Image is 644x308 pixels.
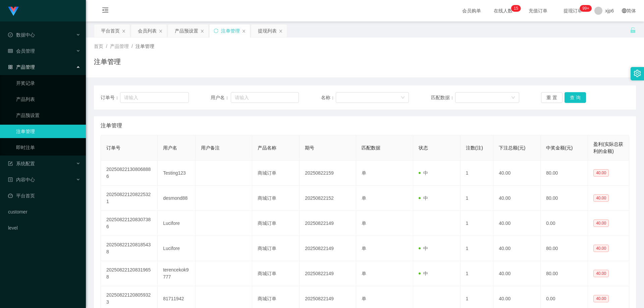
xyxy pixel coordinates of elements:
span: 中 [419,195,428,201]
span: 用户名 [163,145,177,150]
span: 40.00 [593,169,609,177]
span: 下注总额(元) [499,145,525,150]
a: 产品列表 [16,93,80,106]
a: 图标: dashboard平台首页 [8,189,80,202]
p: 5 [516,5,518,12]
td: 40.00 [493,186,541,211]
i: 图标: appstore-o [8,65,13,69]
i: 图标: check-circle-o [8,33,13,37]
span: 单 [362,170,366,176]
span: 状态 [419,145,428,150]
span: 中奖金额(元) [546,145,573,150]
td: Lucifore [158,211,196,236]
button: 重 置 [541,92,562,103]
i: 图标: close [159,29,163,33]
button: 查 询 [565,92,586,103]
td: 1 [461,186,494,211]
i: 图标: menu-fold [94,0,117,22]
img: logo.9652507e.png [8,7,19,16]
p: 1 [514,5,516,12]
span: 用户名： [211,94,231,101]
td: 20250822149 [300,211,356,236]
a: level [8,221,80,235]
span: 数据中心 [8,32,35,38]
i: 图标: setting [634,70,641,77]
span: 匹配数据： [431,94,455,101]
td: 80.00 [541,186,588,211]
td: 商城订单 [252,186,300,211]
i: 图标: down [511,96,515,100]
td: 1 [461,236,494,261]
span: 40.00 [593,220,609,227]
a: customer [8,205,80,219]
span: 单 [362,246,366,251]
span: 单 [362,195,366,201]
td: 40.00 [493,261,541,286]
span: / [106,44,107,49]
span: 会员管理 [8,48,35,54]
td: Testing123 [158,161,196,186]
div: 产品预设置 [175,24,198,37]
i: 图标: close [279,29,283,33]
div: 提现列表 [258,24,277,37]
td: 202508221308068886 [101,161,158,186]
span: 单 [362,296,366,301]
a: 即时注单 [16,141,80,154]
td: 商城订单 [252,236,300,261]
td: desmond88 [158,186,196,211]
td: 40.00 [493,236,541,261]
span: 在线人数 [490,8,516,13]
span: 内容中心 [8,177,35,182]
input: 请输入 [231,92,299,103]
td: 20250822159 [300,161,356,186]
td: 40.00 [493,161,541,186]
span: 注数(注) [466,145,483,150]
td: 80.00 [541,236,588,261]
td: 202508221208225321 [101,186,158,211]
td: 1 [461,161,494,186]
div: 注单管理 [221,24,240,37]
span: 40.00 [593,245,609,252]
i: 图标: profile [8,177,13,182]
td: 20250822149 [300,261,356,286]
td: 0.00 [541,211,588,236]
span: 中 [419,246,428,251]
td: 80.00 [541,261,588,286]
span: 期号 [305,145,314,150]
span: 匹配数据 [362,145,380,150]
td: 80.00 [541,161,588,186]
span: 40.00 [593,194,609,202]
td: 202508221208185438 [101,236,158,261]
div: 会员列表 [138,24,157,37]
i: 图标: close [242,29,246,33]
span: 单 [362,221,366,226]
span: 中 [419,271,428,276]
td: 1 [461,261,494,286]
i: 图标: sync [214,28,218,33]
span: 系统配置 [8,161,35,166]
span: 订单号 [106,145,120,150]
td: 商城订单 [252,161,300,186]
span: 首页 [94,44,103,49]
td: Lucifore [158,236,196,261]
input: 请输入 [120,92,189,103]
span: 40.00 [593,295,609,302]
a: 注单管理 [16,125,80,138]
td: 20250822149 [300,236,356,261]
span: 注单管理 [136,44,154,49]
span: 盈利(实际总获利的金额) [593,141,623,154]
i: 图标: table [8,49,13,53]
span: 提现订单 [560,8,586,13]
td: 40.00 [493,211,541,236]
span: / [131,44,133,49]
td: 商城订单 [252,261,300,286]
a: 产品预设置 [16,109,80,122]
span: 产品名称 [258,145,276,150]
td: 202508221208307386 [101,211,158,236]
span: 40.00 [593,270,609,277]
td: 1 [461,211,494,236]
div: 平台首页 [101,24,120,37]
span: 用户备注 [201,145,220,150]
i: 图标: form [8,161,13,166]
span: 中 [419,170,428,176]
